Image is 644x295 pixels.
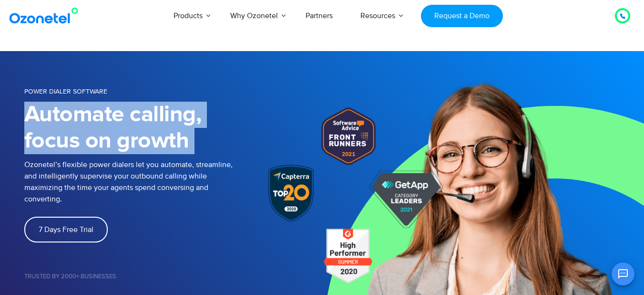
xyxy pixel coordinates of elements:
a: Request a Demo [421,5,502,27]
span: 7 Days Free Trial [39,226,93,233]
p: Ozonetel’s flexible power dialers let you automate, streamline, and intelligently supervise your ... [24,159,239,205]
button: Open chat [612,263,634,285]
h5: Trusted by 2000+ Businesses [24,274,322,280]
a: 7 Days Free Trial [24,217,108,242]
span: POWER DIALER SOFTWARE [24,87,107,95]
h1: Automate calling, focus on growth [24,102,233,154]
